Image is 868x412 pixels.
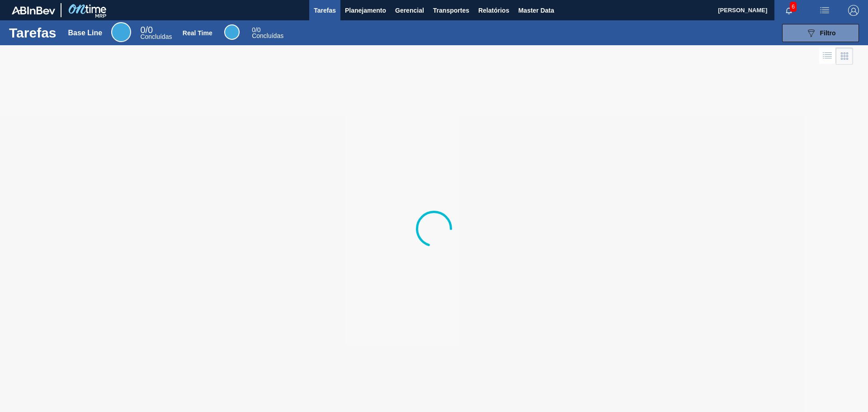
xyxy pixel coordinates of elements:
span: Gerencial [395,5,424,16]
span: 0 [252,26,255,33]
span: Filtro [820,29,836,37]
button: Filtro [782,24,859,42]
span: Master Data [518,5,554,16]
div: Real Time [224,24,240,40]
h1: Tarefas [9,28,57,38]
div: Base Line [140,26,172,40]
div: Real Time [252,27,283,39]
button: Notificações [774,4,803,17]
div: Base Line [68,29,103,37]
img: userActions [819,5,830,16]
span: Concluídas [252,32,283,39]
span: Planejamento [345,5,386,16]
div: Real Time [183,29,212,37]
span: Relatórios [478,5,509,16]
span: Concluídas [140,33,172,40]
span: 6 [790,2,797,12]
div: Base Line [111,22,131,42]
span: 0 [140,25,145,35]
span: / 0 [252,26,260,33]
img: Logout [848,5,859,16]
span: Transportes [433,5,469,16]
span: / 0 [140,25,153,35]
span: Tarefas [314,5,336,16]
img: TNhmsLtSVTkK8tSr43FrP2fwEKptu5GPRR3wAAAABJRU5ErkJggg== [12,6,55,14]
